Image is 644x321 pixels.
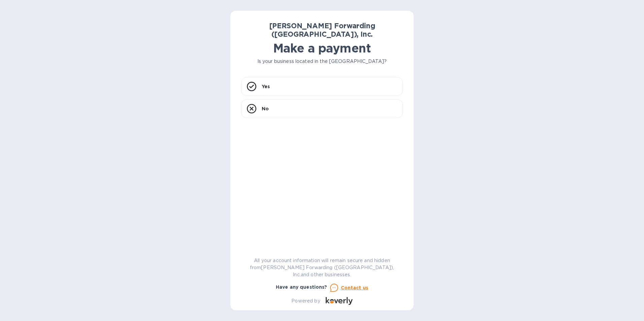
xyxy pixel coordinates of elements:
p: Yes [262,83,270,90]
b: Have any questions? [276,284,327,290]
p: No [262,105,269,112]
h1: Make a payment [241,41,403,55]
u: Contact us [341,285,368,290]
b: [PERSON_NAME] Forwarding ([GEOGRAPHIC_DATA]), Inc. [269,22,375,38]
p: All your account information will remain secure and hidden from [PERSON_NAME] Forwarding ([GEOGRA... [241,257,403,278]
p: Is your business located in the [GEOGRAPHIC_DATA]? [241,58,403,65]
p: Powered by [291,297,320,305]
